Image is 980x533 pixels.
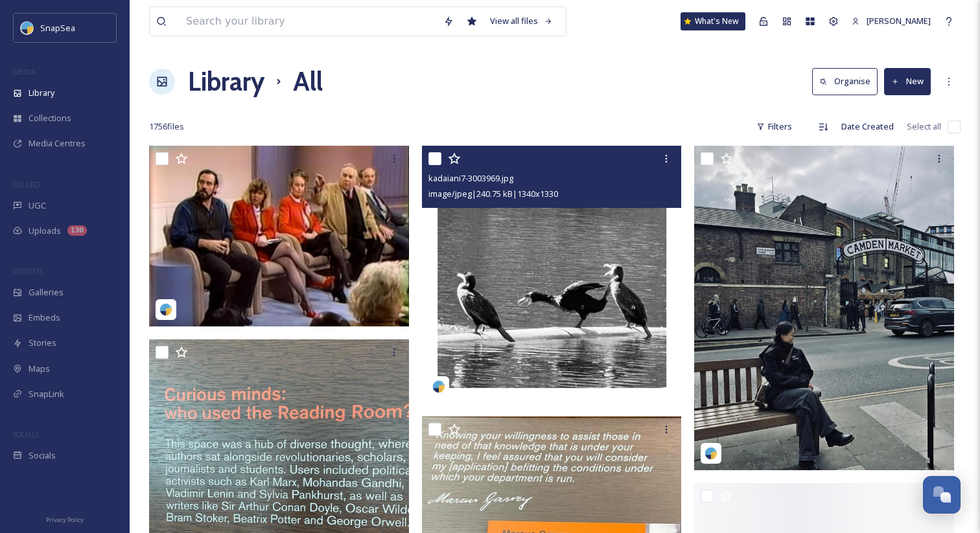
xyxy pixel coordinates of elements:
img: carlylin98-3003749.jpg [694,146,954,470]
span: SOCIALS [13,429,39,439]
img: the_west_london_witch-3003899.heic [149,146,409,326]
span: Select all [907,120,941,133]
span: image/jpeg | 240.75 kB | 1340 x 1330 [428,188,558,199]
span: MEDIA [13,67,36,76]
span: Uploads [29,225,61,237]
span: Socials [29,449,56,462]
span: Galleries [29,286,64,299]
a: Privacy Policy [46,511,84,527]
a: Organise [812,68,884,95]
a: Library [188,62,264,101]
input: Search your library [180,7,437,36]
div: Date Created [835,114,900,139]
span: 1756 file s [149,120,184,133]
img: snapsea-logo.png [159,303,172,316]
h1: All [293,62,323,101]
a: View all files [484,8,559,34]
span: UGC [29,199,46,212]
button: Open Chat [923,476,961,514]
span: [PERSON_NAME] [867,15,931,27]
span: Collections [29,112,71,124]
img: snapsea-logo.png [705,447,717,460]
span: Stories [29,337,56,349]
a: What's New [681,12,745,30]
span: Library [29,87,54,99]
span: SnapLink [29,388,64,400]
button: Organise [812,68,878,95]
span: Media Centres [29,137,86,150]
a: [PERSON_NAME] [845,8,937,34]
span: Privacy Policy [46,516,84,524]
button: New [884,68,931,95]
div: Filters [750,114,799,139]
span: Embeds [29,312,60,324]
img: kadaiani7-3003969.jpg [422,146,682,403]
img: snapsea-logo.png [21,21,34,34]
span: Maps [29,363,50,375]
div: 130 [67,225,87,236]
span: SnapSea [40,22,75,34]
img: snapsea-logo.png [432,380,445,393]
span: WIDGETS [13,266,43,276]
span: kadaiani7-3003969.jpg [428,172,513,184]
span: COLLECT [13,179,41,189]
